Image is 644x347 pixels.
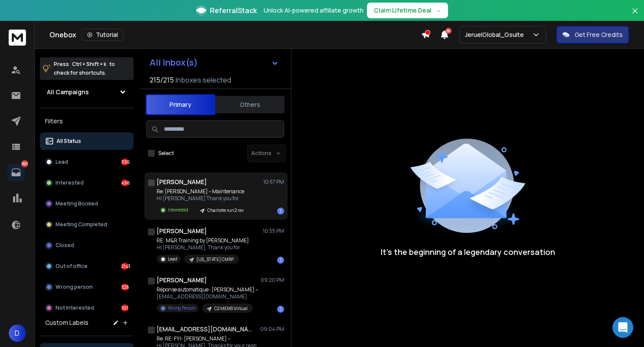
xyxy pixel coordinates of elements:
h1: All Campaigns [47,88,89,96]
p: Not Interested [56,304,94,311]
p: Hi [PERSON_NAME], Thank you for [157,244,249,251]
div: 395 [121,159,128,165]
p: Lead [56,159,68,165]
p: Wrong Person [168,305,195,311]
p: JeruelGlobal_Gsuite [465,30,527,39]
p: Charlotte run 2 rev [207,207,244,214]
p: [US_STATE] CMRP [196,256,234,263]
p: 09:04 PM [260,326,284,333]
p: 3911 [21,160,28,167]
p: It’s the beginning of a legendary conversation [381,246,555,258]
p: Out of office [56,263,88,270]
button: Tutorial [82,29,124,41]
button: Claim Lifetime Deal→ [367,3,448,18]
div: Open Intercom Messenger [612,317,633,338]
h3: Custom Labels [45,318,88,327]
button: Wrong person326 [40,278,134,296]
button: Out of office2143 [40,258,134,275]
p: Re: RE: FYI- [PERSON_NAME] – [157,335,261,342]
button: Not Interested551 [40,299,134,317]
h3: Inboxes selected [176,75,231,85]
span: 50 [445,28,451,34]
button: Meeting Booked [40,195,134,212]
p: Meeting Booked [56,200,98,207]
p: C2 MEMS Virtual [214,305,248,312]
h1: [PERSON_NAME] [157,276,207,284]
button: Interested496 [40,174,134,192]
h1: [EMAIL_ADDRESS][DOMAIN_NAME] [157,325,252,334]
button: All Campaigns [40,83,134,101]
p: RE: M&R Training by [PERSON_NAME] [157,237,249,244]
div: 1 [277,306,284,313]
h3: Filters [40,115,134,127]
p: 10:57 PM [263,178,284,185]
span: ReferralStack [210,5,257,16]
div: 1 [277,208,284,215]
button: All Inbox(s) [143,54,286,71]
p: Interested [168,207,188,213]
button: Primary [146,94,215,115]
p: Réponse automatique : [PERSON_NAME] – [157,286,258,293]
span: → [435,6,441,15]
div: 1 [277,257,284,264]
button: D [9,324,26,342]
button: Others [215,95,284,114]
p: 09:20 PM [261,277,284,284]
h1: [PERSON_NAME] [157,178,207,186]
span: 215 / 215 [150,75,174,85]
div: 2143 [121,263,128,270]
button: Lead395 [40,153,134,171]
p: Get Free Credits [575,30,623,39]
p: Press to check for shortcuts. [54,60,115,77]
button: Close banner [629,5,641,26]
p: All Status [56,138,81,145]
a: 3911 [7,164,25,181]
button: All Status [40,132,134,150]
div: 551 [121,304,128,311]
button: Meeting Completed [40,216,134,233]
p: Lead [168,256,177,262]
button: Closed [40,237,134,254]
h1: All Inbox(s) [150,58,198,67]
p: Unlock AI-powered affiliate growth [264,6,363,15]
button: Get Free Credits [556,26,629,43]
div: 496 [121,179,128,186]
p: Closed [56,242,74,249]
div: 326 [121,284,128,291]
p: [EMAIL_ADDRESS][DOMAIN_NAME] [157,293,258,300]
p: Interested [56,179,84,186]
div: Onebox [49,29,421,41]
p: Re: [PERSON_NAME] – Maintenance [157,188,249,195]
span: Ctrl + Shift + k [71,59,108,69]
p: Wrong person [56,284,93,291]
p: Meeting Completed [56,221,107,228]
p: Hi [PERSON_NAME] Thank you for [157,195,249,202]
h1: [PERSON_NAME] [157,227,207,235]
p: 10:55 PM [263,228,284,235]
label: Select [158,150,174,157]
